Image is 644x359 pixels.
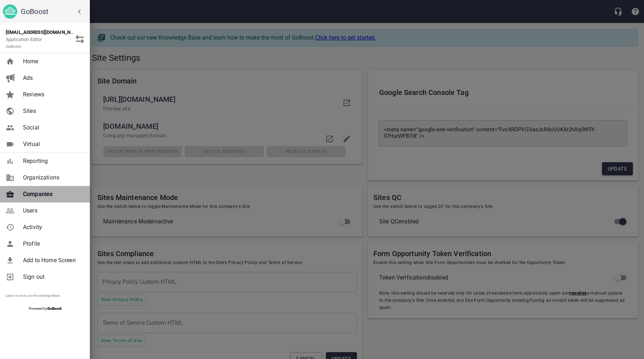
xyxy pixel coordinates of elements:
span: Virtual [23,140,81,149]
h6: GoBoost [21,6,87,17]
button: Switch Role [71,31,88,48]
span: Reviews [23,90,81,99]
span: Organizations [23,173,81,182]
span: Ads [23,74,81,82]
span: Profile [23,240,81,248]
span: Home [23,57,81,66]
strong: [EMAIL_ADDRESS][DOMAIN_NAME] [6,29,82,35]
span: Sign out [23,273,81,281]
span: Sites [23,107,81,115]
span: Reporting [23,157,81,165]
strong: GoBoost [47,306,61,310]
span: Companies [23,190,81,199]
small: GoBoost [6,44,21,49]
img: go_boost_head.png [3,4,17,19]
span: Application Editor [6,37,42,49]
span: Activity [23,223,81,232]
span: Users [23,206,81,215]
span: Powered by [29,306,61,310]
a: Learn more in our Knowledge Base [5,294,60,297]
span: Social [23,123,81,132]
span: Add to Home Screen [23,256,81,265]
